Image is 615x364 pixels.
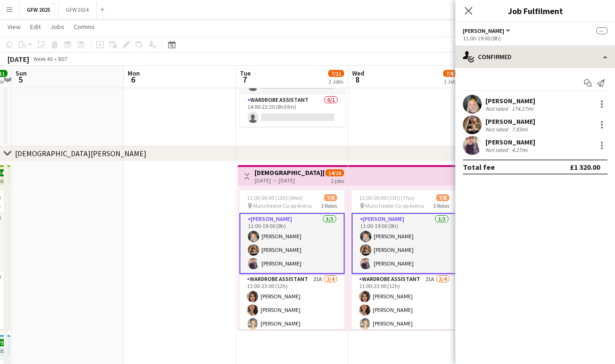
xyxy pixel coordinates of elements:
[485,146,510,153] div: Not rated
[238,74,251,85] span: 7
[15,69,27,77] span: Sun
[30,23,41,31] span: Edit
[485,97,535,105] div: [PERSON_NAME]
[14,74,27,85] span: 5
[126,74,140,85] span: 6
[240,95,345,127] app-card-role: Wardrobe Assistant0/114:00-22:30 (8h30m)
[510,126,530,133] div: 7.93mi
[485,126,510,133] div: Not rated
[31,55,54,62] span: Week 40
[247,194,303,201] span: 11:00-00:00 (13h) (Wed)
[239,213,345,274] app-card-role: [PERSON_NAME]3/311:00-19:00 (8h)[PERSON_NAME][PERSON_NAME][PERSON_NAME]
[463,35,607,42] div: 11:00-19:00 (8h)
[510,146,530,153] div: 4.27mi
[352,274,457,347] app-card-role: Wardrobe Assistant21A3/411:00-23:00 (12h)[PERSON_NAME][PERSON_NAME][PERSON_NAME]
[19,0,58,19] button: GFW 2025
[240,69,251,77] span: Tue
[46,21,68,33] a: Jobs
[254,177,324,184] div: [DATE] → [DATE]
[8,54,29,64] div: [DATE]
[239,274,345,347] app-card-role: Wardrobe Assistant21A3/411:00-23:00 (12h)[PERSON_NAME][PERSON_NAME][PERSON_NAME]
[455,5,615,17] h3: Job Fulfilment
[444,78,456,85] div: 1 Job
[328,70,344,77] span: 7/11
[253,202,312,209] span: Manchester Co-op Arena
[570,162,600,172] div: £1 320.00
[443,70,456,77] span: 7/8
[26,21,45,33] a: Edit
[485,105,510,112] div: Not rated
[324,194,337,201] span: 7/8
[596,27,607,34] span: --
[321,202,337,209] span: 3 Roles
[331,176,344,184] div: 2 jobs
[239,190,345,329] app-job-card: 11:00-00:00 (13h) (Wed)7/8 Manchester Co-op Arena3 Roles[PERSON_NAME]3/311:00-19:00 (8h)[PERSON_N...
[436,194,449,201] span: 7/8
[58,55,68,62] div: BST
[463,27,504,34] span: Seamster
[254,168,324,177] h3: [DEMOGRAPHIC_DATA][PERSON_NAME] Manchester
[50,23,64,31] span: Jobs
[15,149,146,158] div: [DEMOGRAPHIC_DATA][PERSON_NAME]
[485,117,535,126] div: [PERSON_NAME]
[8,23,21,31] span: View
[325,169,344,176] span: 14/16
[365,202,424,209] span: Manchester Co-op Arena
[352,69,364,77] span: Wed
[351,74,364,85] span: 8
[433,202,449,209] span: 3 Roles
[463,162,495,172] div: Total fee
[455,45,615,68] div: Confirmed
[510,105,535,112] div: 174.27mi
[58,0,97,19] button: GFW 2024
[74,23,95,31] span: Comms
[485,138,535,146] div: [PERSON_NAME]
[352,190,457,329] app-job-card: 11:00-00:00 (13h) (Thu)7/8 Manchester Co-op Arena3 Roles[PERSON_NAME]3/311:00-19:00 (8h)[PERSON_N...
[463,27,512,34] button: [PERSON_NAME]
[70,21,99,33] a: Comms
[329,78,344,85] div: 2 Jobs
[352,213,457,274] app-card-role: [PERSON_NAME]3/311:00-19:00 (8h)[PERSON_NAME][PERSON_NAME][PERSON_NAME]
[4,21,24,33] a: View
[359,194,415,201] span: 11:00-00:00 (13h) (Thu)
[128,69,140,77] span: Mon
